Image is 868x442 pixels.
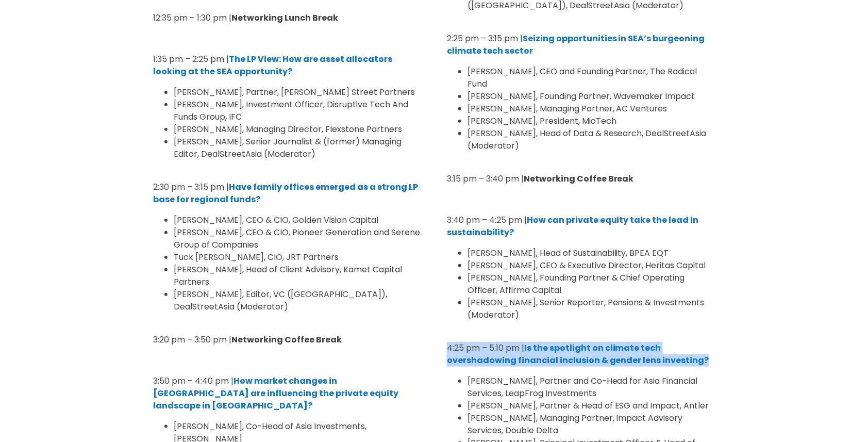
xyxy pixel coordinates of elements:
a: How can private equity take the lead in sustainability? [447,214,699,238]
span: 3:20 pm – 3:50 pm | [153,334,231,346]
span: [PERSON_NAME], Managing Partner, AC Ventures [468,103,667,114]
span: [PERSON_NAME], Partner, [PERSON_NAME] Street Partners [174,86,415,98]
span: 2:25 pm – 3:15 pm | [447,32,523,44]
span: [PERSON_NAME], Editor, VC ([GEOGRAPHIC_DATA]), DealStreetAsia (Moderator) [174,288,387,313]
b: Networking Coffee Break [524,173,634,185]
span: [PERSON_NAME], Managing Director, Flexstone Partners [174,123,402,135]
span: [PERSON_NAME], Head of Data & Research, DealStreetAsia (Moderator) [468,127,707,152]
a: How market changes in [GEOGRAPHIC_DATA] are influencing the private equity landscape in [GEOGRAPH... [153,375,398,412]
span: [PERSON_NAME], Senior Reporter, Pensions & Investments (Moderator) [468,297,705,321]
span: [PERSON_NAME], Head of Client Advisory, Kamet Capital Partners [174,264,402,288]
span: [PERSON_NAME], Head of Sustainability, BPEA EQT [468,247,669,259]
span: 3:40 pm – 4:25 pm | [447,214,527,226]
span: 1:35 pm – 2:25 pm | [153,53,229,65]
b: Networking Lunch Break [231,12,338,24]
a: Have family offices emerged as a strong LP base for regional funds? [153,181,418,205]
span: [PERSON_NAME], CEO & CIO, Pioneer Generation and Serene Group of Companies [174,226,420,251]
span: [PERSON_NAME], Founding Partner, Wavemaker Impact [468,90,695,102]
span: [PERSON_NAME], Investment Officer, Disruptive Tech And Funds Group, IFC [174,99,408,123]
span: [PERSON_NAME], President, MioTech [468,115,616,127]
b: Networking Coffee Break [231,334,342,346]
span: 12:35 pm – 1:30 pm | [153,12,231,24]
span: 3:15 pm – 3:40 pm | [447,173,524,185]
a: Seizing opportunities in SEA’s burgeoning climate tech sector [447,32,705,57]
span: 4:25 pm – 5:10 pm | [447,342,524,354]
span: 2:30 pm – 3:15 pm | [153,181,229,193]
span: [PERSON_NAME], Managing Partner, Impact Advisory Services, Double Delta [468,412,683,436]
span: [PERSON_NAME], CEO and Founding Partner, The Radical Fund [468,66,697,90]
a: Is the spotlight on climate tech overshadowing financial inclusion & gender lens investing? [447,342,709,366]
a: The LP View: How are asset allocators looking at the SEA opportunity? [153,53,392,77]
span: 3:50 pm – 4:40 pm | [153,375,233,387]
span: [PERSON_NAME], Partner & Head of ESG and Impact, Antler [468,400,709,412]
span: [PERSON_NAME], Partner and Co-Head for Asia Financial Services, LeapFrog Investments [468,375,698,399]
span: [PERSON_NAME], CEO & CIO, Golden Vision Capital [174,214,378,226]
span: [PERSON_NAME], Senior Journalist & (former) Managing Editor, DealStreetAsia (Moderator) [174,136,402,160]
span: [PERSON_NAME], Founding Partner & Chief Operating Officer, Affirma Capital [468,272,685,296]
span: [PERSON_NAME], CEO & Executive Director, Heritas Capital [468,259,706,271]
span: Tuck [PERSON_NAME], CIO, JRT Partners [174,251,339,263]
